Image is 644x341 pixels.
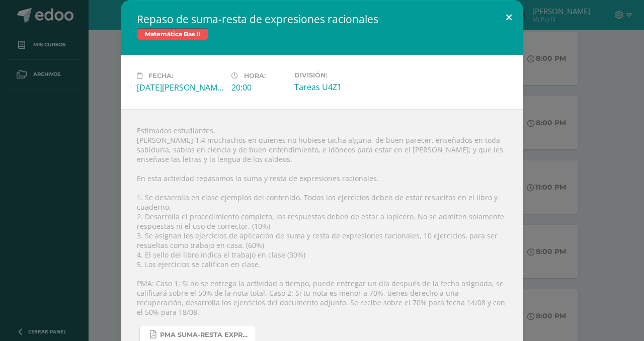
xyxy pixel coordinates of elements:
[137,28,208,40] span: Matemática Bas II
[148,72,173,79] span: Fecha:
[231,82,286,93] div: 20:00
[137,12,507,26] h2: Repaso de suma-resta de expresiones racionales
[244,72,266,79] span: Hora:
[294,71,381,79] label: División:
[137,82,223,93] div: [DATE][PERSON_NAME]
[160,331,251,339] span: PMA Suma-Resta expresiones racionales.pdf
[294,81,381,93] div: Tareas U4Z1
